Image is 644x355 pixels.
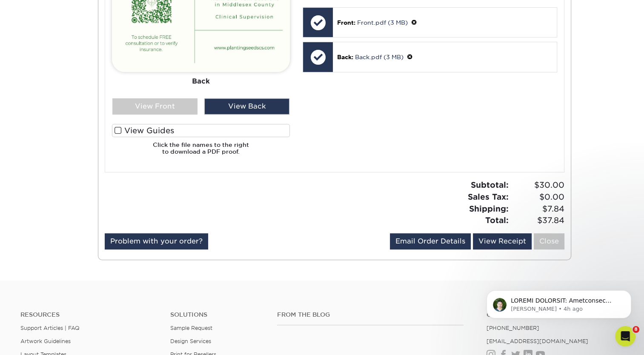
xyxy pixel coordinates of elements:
div: View Back [204,98,289,115]
a: Design Services [170,338,211,344]
a: View Receipt [473,233,532,249]
iframe: Intercom notifications message [474,272,644,332]
h4: Solutions [170,311,264,318]
div: Back [112,72,290,90]
span: $30.00 [511,179,564,191]
a: [EMAIL_ADDRESS][DOMAIN_NAME] [487,338,588,344]
a: Sample Request [170,325,212,331]
span: 8 [633,326,639,333]
a: Problem with your order? [105,233,208,249]
span: $7.84 [511,203,564,215]
strong: Sales Tax: [468,192,509,201]
h6: Click the file names to the right to download a PDF proof. [112,141,290,162]
span: $37.84 [511,215,564,226]
strong: Shipping: [469,204,509,213]
div: View Front [112,98,197,115]
span: Front: [337,19,355,26]
strong: Subtotal: [471,180,509,189]
h4: Resources [20,311,157,318]
span: $0.00 [511,191,564,203]
label: View Guides [112,124,290,137]
span: Back: [337,54,353,60]
strong: Total: [485,215,509,225]
a: Back.pdf (3 MB) [355,54,404,60]
a: Front.pdf (3 MB) [357,19,408,26]
a: Email Order Details [390,233,471,249]
iframe: Intercom live chat [615,326,635,346]
h4: From the Blog [277,311,464,318]
a: Close [534,233,564,249]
